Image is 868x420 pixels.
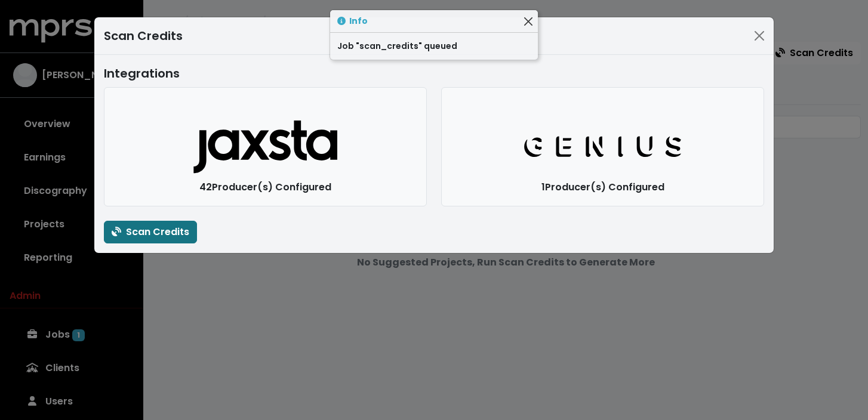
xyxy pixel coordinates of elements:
[104,64,764,82] div: Integrations
[330,33,538,60] div: Job "scan_credits" queued
[112,225,189,239] span: Scan Credits
[750,26,769,45] button: Close
[104,27,183,45] div: Scan Credits
[349,15,368,27] strong: Info
[522,15,534,27] button: Close
[104,221,197,243] button: Scan Credits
